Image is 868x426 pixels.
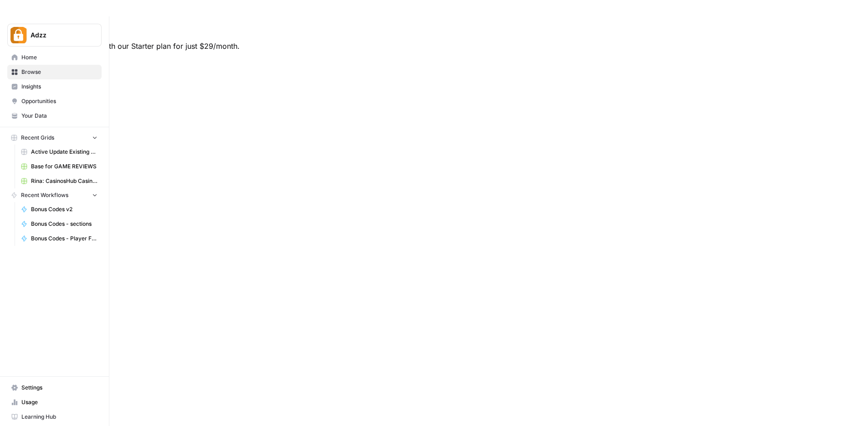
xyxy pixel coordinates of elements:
a: Settings [7,380,102,395]
a: Your Data [7,109,102,123]
a: Base for GAME REVIEWS [17,159,102,174]
span: Recent Grids [21,134,54,142]
span: Base for GAME REVIEWS [31,162,98,171]
a: Bonus Codes v2 [17,202,102,217]
span: Active Update Existing Post [31,148,98,156]
a: Active Update Existing Post [17,145,102,159]
a: Opportunities [7,94,102,109]
span: Bonus Codes - sections [31,220,98,228]
button: Recent Workflows [7,188,102,202]
span: Insights [21,83,98,91]
a: Usage [7,395,102,410]
button: Recent Grids [7,131,102,145]
span: Your Data [21,112,98,120]
span: Learning Hub [21,413,98,421]
span: Recent Workflows [21,191,68,199]
span: Usage [21,398,98,406]
a: Insights [7,79,102,94]
span: Bonus Codes v2 [31,205,98,213]
span: Bonus Codes - Player Focused [31,234,98,243]
span: Settings [21,384,98,392]
a: Rina: CasinosHub Casino Reviews [17,174,102,188]
span: Rina: CasinosHub Casino Reviews [31,177,98,185]
a: Bonus Codes - sections [17,217,102,231]
a: Learning Hub [7,410,102,424]
span: Opportunities [21,97,98,105]
a: Bonus Codes - Player Focused [17,231,102,246]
